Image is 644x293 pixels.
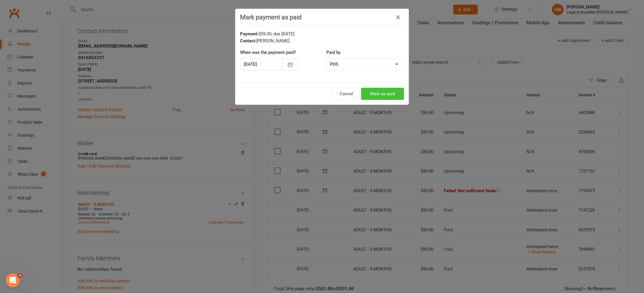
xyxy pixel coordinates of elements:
[6,273,20,287] iframe: Intercom live chat
[18,273,22,278] span: 4
[240,49,296,56] label: When was the payment paid?
[361,88,404,100] button: Mark as paid
[333,88,360,100] button: Cancel
[240,31,259,36] strong: Payment:
[394,13,403,22] button: Close
[326,49,341,56] label: Paid by
[240,37,404,44] div: [PERSON_NAME]
[240,30,404,37] div: $59.00, due [DATE]
[240,14,404,21] h4: Mark payment as paid
[240,38,256,43] strong: Contact:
